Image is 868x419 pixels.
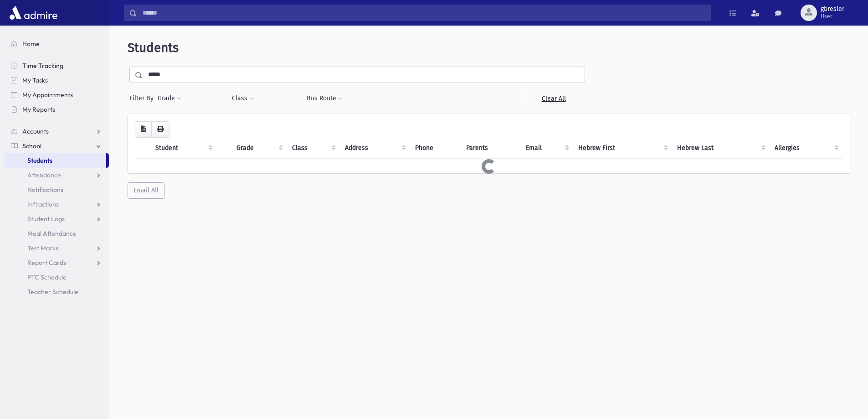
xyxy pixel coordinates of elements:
a: Report Cards [4,255,109,270]
span: Students [27,156,52,165]
a: Notifications [4,182,109,197]
th: Hebrew First [573,138,672,159]
span: Report Cards [27,259,66,267]
a: My Tasks [4,73,109,88]
span: My Reports [22,105,55,114]
a: Students [4,153,106,168]
input: Search [137,5,710,21]
span: Students [128,40,179,55]
th: Phone [410,138,461,159]
th: Student [150,138,216,159]
span: Home [22,40,40,48]
button: Email All [128,182,164,199]
button: Print [151,121,169,138]
a: Student Logs [4,212,109,226]
span: Accounts [22,127,49,135]
a: Attendance [4,168,109,182]
th: Grade [231,138,287,159]
a: Home [4,36,109,51]
span: Time Tracking [22,62,63,70]
a: Accounts [4,124,109,139]
button: Class [231,90,254,107]
th: Hebrew Last [672,138,769,159]
a: Clear All [522,90,585,107]
span: Infractions [27,200,59,208]
span: gbresler [821,5,844,13]
a: Test Marks [4,241,109,255]
a: My Appointments [4,88,109,102]
span: PTC Schedule [27,273,67,281]
span: My Tasks [22,76,48,84]
th: Address [339,138,410,159]
span: Filter By [129,93,157,103]
a: My Reports [4,102,109,117]
span: My Appointments [22,91,73,99]
button: Bus Route [306,90,343,107]
a: Infractions [4,197,109,212]
span: Teacher Schedule [27,288,78,296]
span: Test Marks [27,244,58,252]
a: Time Tracking [4,58,109,73]
span: School [22,142,41,150]
span: User [821,13,844,20]
a: School [4,139,109,153]
a: PTC Schedule [4,270,109,285]
th: Allergies [769,138,842,159]
a: Teacher Schedule [4,285,109,299]
span: Student Logs [27,215,65,223]
th: Email [520,138,573,159]
span: Meal Attendance [27,229,77,238]
img: AdmirePro [7,4,60,22]
span: Attendance [27,171,61,179]
a: Meal Attendance [4,226,109,241]
span: Notifications [27,186,63,194]
th: Parents [461,138,520,159]
button: Grade [157,90,182,107]
th: Class [287,138,339,159]
button: CSV [135,121,152,138]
